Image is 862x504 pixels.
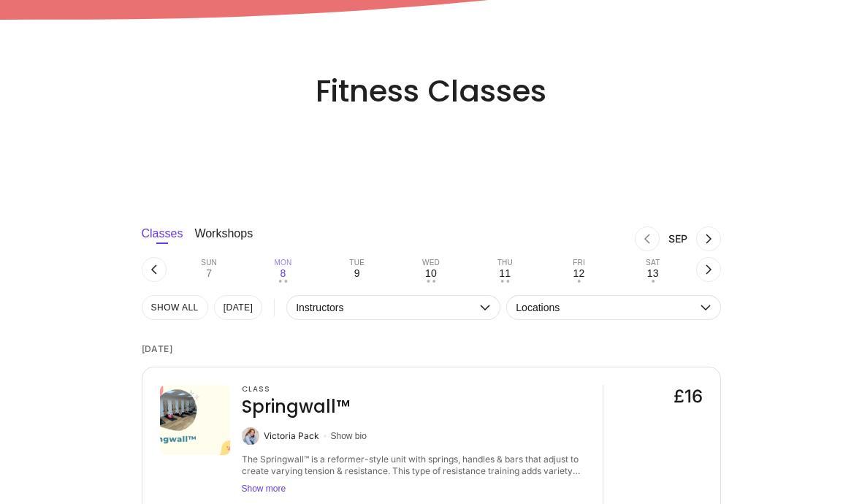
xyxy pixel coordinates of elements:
[696,226,721,251] button: Next month, Oct
[242,395,350,419] h4: Springwall™
[278,280,287,283] div: • •
[354,267,360,279] div: 9
[660,233,696,245] div: Month Sep
[425,267,437,279] div: 10
[206,267,212,279] div: 7
[242,385,350,394] h3: Class
[499,267,511,279] div: 11
[331,430,367,442] button: Show bio
[349,259,365,267] div: Tue
[497,259,513,267] div: Thu
[506,295,720,320] button: Locations
[264,72,598,111] h2: Fitness Classes
[194,226,253,256] button: Workshops
[573,267,585,279] div: 12
[276,226,720,251] nav: Month switch
[296,302,476,313] span: Instructors
[500,280,509,283] div: • •
[242,483,591,495] button: Show more
[577,280,580,283] div: •
[516,302,696,313] span: Locations
[427,280,435,283] div: • •
[674,385,703,408] div: £16
[647,267,659,279] div: 13
[142,295,208,320] button: SHOW All
[160,385,230,455] img: 5d9617d8-c062-43cb-9683-4a4abb156b5d.png
[573,259,585,267] div: Fri
[646,259,660,267] div: Sat
[652,280,655,283] div: •
[242,427,259,445] img: Victoria Pack
[142,332,721,367] time: [DATE]
[201,259,217,267] div: Sun
[422,259,440,267] div: Wed
[264,430,319,442] div: Victoria Pack
[274,259,291,267] div: Mon
[286,295,500,320] button: Instructors
[242,454,591,477] div: The Springwall™ is a reformer-style unit with springs, handles & bars that adjust to create varyi...
[635,226,660,251] button: Previous month, Aug
[142,226,183,256] button: Classes
[214,295,263,320] button: [DATE]
[280,267,286,279] div: 8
